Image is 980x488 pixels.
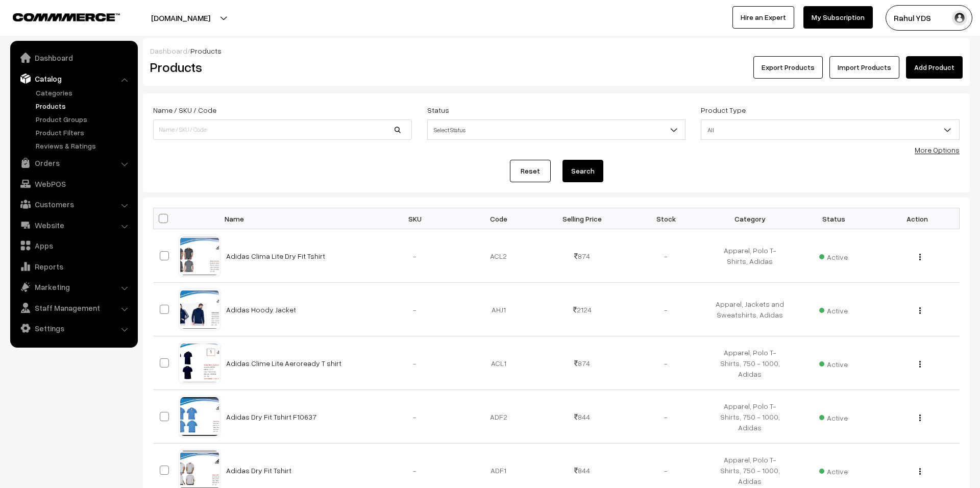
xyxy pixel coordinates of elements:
[541,283,624,336] td: 2124
[541,390,624,444] td: 844
[226,466,291,475] a: Adidas Dry Fit Tshirt
[427,119,686,140] span: Select Status
[708,283,792,336] td: Apparel, Jackets and Sweatshirts, Adidas
[457,208,541,229] th: Code
[708,229,792,283] td: Apparel, Polo T-Shirts, Adidas
[732,6,794,29] a: Hire an Expert
[220,208,373,229] th: Name
[226,305,296,314] a: Adidas Hoody Jacket
[541,229,624,283] td: 874
[803,6,873,29] a: My Subscription
[13,154,134,172] a: Orders
[13,216,134,234] a: Website
[792,208,875,229] th: Status
[562,160,603,182] button: Search
[708,336,792,390] td: Apparel, Polo T-Shirts, 750 - 1000, Adidas
[541,336,624,390] td: 874
[753,56,823,79] button: Export Products
[226,359,341,368] a: Adidas Clime Lite Aeroready T shirt
[819,356,848,370] span: Active
[624,390,708,444] td: -
[819,410,848,423] span: Active
[33,127,134,138] a: Product Filters
[150,46,187,55] a: Dashboard
[226,252,325,260] a: Adidas Clima Lite Dry Fit Tshirt
[153,119,412,140] input: Name / SKU / Code
[708,208,792,229] th: Category
[919,254,921,260] img: Menu
[13,236,134,255] a: Apps
[906,56,963,79] a: Add Product
[13,13,120,21] img: COMMMERCE
[624,336,708,390] td: -
[708,390,792,444] td: Apparel, Polo T-Shirts, 750 - 1000, Adidas
[13,48,134,67] a: Dashboard
[13,10,102,22] a: COMMMERCE
[428,121,685,139] span: Select Status
[919,361,921,368] img: Menu
[13,175,134,193] a: WebPOS
[875,208,959,229] th: Action
[919,468,921,475] img: Menu
[150,59,411,75] h2: Products
[457,283,541,336] td: AHJ1
[624,229,708,283] td: -
[373,229,457,283] td: -
[190,46,222,55] span: Products
[541,208,624,229] th: Selling Price
[624,283,708,336] td: -
[373,336,457,390] td: -
[819,463,848,477] span: Active
[457,336,541,390] td: ACL1
[510,160,551,182] a: Reset
[13,278,134,296] a: Marketing
[13,299,134,317] a: Staff Management
[701,105,746,115] label: Product Type
[886,5,972,31] button: Rahul YDS
[33,87,134,98] a: Categories
[13,257,134,276] a: Reports
[919,307,921,314] img: Menu
[701,119,960,140] span: All
[829,56,899,79] a: Import Products
[150,45,963,56] div: /
[33,140,134,151] a: Reviews & Ratings
[13,195,134,213] a: Customers
[373,390,457,444] td: -
[819,249,848,262] span: Active
[919,414,921,421] img: Menu
[457,229,541,283] td: ACL2
[33,114,134,125] a: Product Groups
[226,412,316,421] a: Adidas Dry Fit Tshirt F10637
[373,208,457,229] th: SKU
[115,5,246,31] button: [DOMAIN_NAME]
[457,390,541,444] td: ADF2
[153,105,216,115] label: Name / SKU / Code
[624,208,708,229] th: Stock
[33,101,134,111] a: Products
[701,121,959,139] span: All
[952,10,967,26] img: user
[427,105,449,115] label: Status
[373,283,457,336] td: -
[819,303,848,316] span: Active
[13,69,134,88] a: Catalog
[915,145,960,154] a: More Options
[13,319,134,337] a: Settings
